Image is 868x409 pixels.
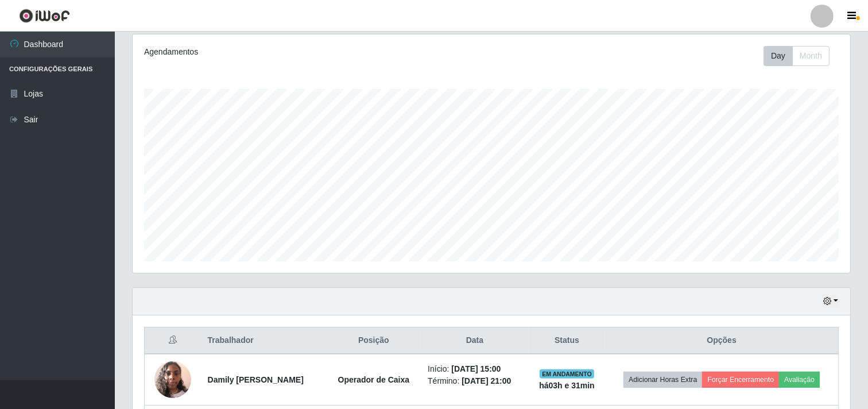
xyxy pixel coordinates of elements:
button: Adicionar Horas Extra [623,372,702,388]
div: Agendamentos [144,46,424,58]
img: 1667492486696.jpeg [154,355,191,404]
span: EM ANDAMENTO [540,369,594,379]
strong: Operador de Caixa [338,375,410,384]
strong: Damily [PERSON_NAME] [208,375,304,384]
th: Posição [327,327,421,354]
button: Avaliação [779,372,820,388]
div: Toolbar with button groups [764,46,839,66]
li: Início: [428,363,522,375]
time: [DATE] 21:00 [462,376,511,385]
button: Day [764,46,793,66]
strong: há 03 h e 31 min [539,381,595,390]
li: Término: [428,375,522,387]
button: Forçar Encerramento [702,372,779,388]
th: Status [529,327,606,354]
th: Trabalhador [201,327,327,354]
th: Data [421,327,529,354]
th: Opções [605,327,838,354]
button: Month [792,46,830,66]
time: [DATE] 15:00 [451,364,501,373]
div: First group [764,46,830,66]
img: CoreUI Logo [19,9,70,23]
